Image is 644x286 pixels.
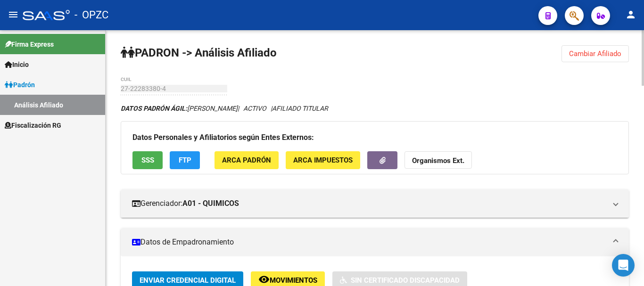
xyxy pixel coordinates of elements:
mat-expansion-panel-header: Datos de Empadronamiento [121,228,629,256]
span: FTP [179,156,191,165]
span: Cambiar Afiliado [569,49,621,58]
button: Cambiar Afiliado [561,45,629,62]
strong: DATOS PADRÓN ÁGIL: [121,105,187,112]
span: Inicio [5,59,29,70]
span: [PERSON_NAME] [121,105,238,112]
span: SSS [141,156,154,165]
span: ARCA Impuestos [293,156,353,165]
span: AFILIADO TITULAR [272,105,328,112]
mat-icon: person [625,9,636,20]
button: FTP [170,151,200,169]
span: Sin Certificado Discapacidad [351,276,460,285]
span: Firma Express [5,39,54,49]
span: Movimientos [270,276,317,285]
button: ARCA Padrón [215,151,279,169]
h3: Datos Personales y Afiliatorios según Entes Externos: [132,131,617,144]
mat-icon: remove_red_eye [258,274,270,285]
span: Fiscalización RG [5,120,61,131]
mat-icon: menu [8,9,19,20]
mat-panel-title: Datos de Empadronamiento [132,237,606,247]
span: - OPZC [74,5,108,25]
span: ARCA Padrón [222,156,271,165]
div: Open Intercom Messenger [612,254,635,277]
strong: PADRON -> Análisis Afiliado [121,46,277,59]
mat-panel-title: Gerenciador: [132,198,606,209]
button: ARCA Impuestos [286,151,360,169]
mat-expansion-panel-header: Gerenciador:A01 - QUIMICOS [121,189,629,218]
button: Organismos Ext. [405,151,472,169]
span: Enviar Credencial Digital [140,276,236,285]
strong: A01 - QUIMICOS [182,198,239,209]
button: SSS [132,151,163,169]
span: Padrón [5,80,35,90]
strong: Organismos Ext. [412,157,464,165]
i: | ACTIVO | [121,105,328,112]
